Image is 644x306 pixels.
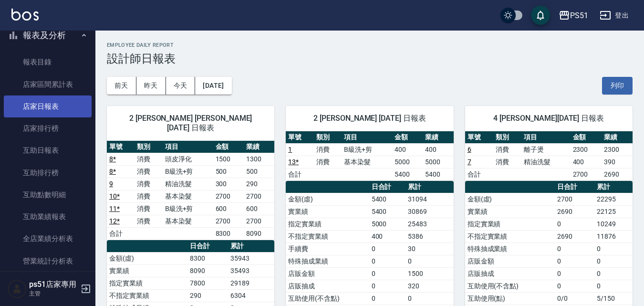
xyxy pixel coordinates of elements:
[594,292,633,305] td: 5/150
[314,156,342,168] td: 消費
[405,255,453,267] td: 0
[465,267,555,280] td: 店販抽成
[286,218,369,230] td: 指定實業績
[465,193,555,205] td: 金額(虛)
[286,131,453,181] table: a dense table
[213,165,244,178] td: 500
[423,168,453,180] td: 5400
[571,168,602,180] td: 2700
[4,228,92,250] a: 全店業績分析表
[405,243,453,255] td: 30
[107,42,633,48] h2: Employee Daily Report
[405,218,453,230] td: 25483
[465,243,555,255] td: 特殊抽成業績
[369,243,406,255] td: 0
[555,218,594,230] td: 0
[467,158,471,166] a: 7
[286,193,369,205] td: 金額(虛)
[109,180,113,188] a: 9
[244,202,274,215] td: 600
[369,255,406,267] td: 0
[342,156,392,168] td: 基本染髮
[29,289,78,298] p: 主管
[163,215,213,227] td: 基本染髮
[405,181,453,193] th: 累計
[405,205,453,218] td: 30869
[369,205,406,218] td: 5400
[213,227,244,240] td: 8300
[596,7,633,24] button: 登出
[571,131,602,144] th: 金額
[213,190,244,202] td: 2700
[555,243,594,255] td: 0
[555,280,594,292] td: 0
[244,227,274,240] td: 8090
[135,178,162,190] td: 消費
[228,289,274,302] td: 6304
[228,264,274,277] td: 35493
[4,184,92,206] a: 互助點數明細
[465,292,555,305] td: 互助使用(點)
[465,218,555,230] td: 指定實業績
[392,156,423,168] td: 5000
[244,153,274,165] td: 1300
[405,193,453,205] td: 31094
[594,280,633,292] td: 0
[244,178,274,190] td: 290
[493,156,521,168] td: 消費
[369,181,406,193] th: 日合計
[11,9,39,21] img: Logo
[555,292,594,305] td: 0/0
[187,277,229,289] td: 7800
[571,143,602,156] td: 2300
[187,252,229,264] td: 8300
[244,165,274,178] td: 500
[493,131,521,144] th: 類別
[369,292,406,305] td: 0
[107,277,187,289] td: 指定實業績
[135,141,162,153] th: 類別
[244,190,274,202] td: 2700
[107,141,274,240] table: a dense table
[405,230,453,243] td: 5386
[286,131,313,144] th: 單號
[555,193,594,205] td: 2700
[135,153,162,165] td: 消費
[4,139,92,161] a: 互助日報表
[602,77,633,95] button: 列印
[594,255,633,267] td: 0
[465,168,493,180] td: 合計
[286,243,369,255] td: 手續費
[594,243,633,255] td: 0
[136,77,166,95] button: 昨天
[405,280,453,292] td: 320
[467,146,471,153] a: 6
[594,230,633,243] td: 11876
[392,131,423,144] th: 金額
[107,289,187,302] td: 不指定實業績
[135,165,162,178] td: 消費
[213,178,244,190] td: 300
[423,156,453,168] td: 5000
[465,205,555,218] td: 實業績
[4,117,92,139] a: 店家排行榜
[187,240,229,253] th: 日合計
[163,190,213,202] td: 基本染髮
[163,165,213,178] td: B級洗+剪
[602,156,633,168] td: 390
[187,264,229,277] td: 8090
[29,280,78,289] h5: ps51店家專用
[423,143,453,156] td: 400
[163,202,213,215] td: B級洗+剪
[187,289,229,302] td: 290
[369,267,406,280] td: 0
[465,230,555,243] td: 不指定實業績
[107,52,633,65] h3: 設計師日報表
[423,131,453,144] th: 業績
[4,51,92,73] a: 報表目錄
[4,250,92,272] a: 營業統計分析表
[286,292,369,305] td: 互助使用(不含點)
[213,153,244,165] td: 1500
[4,95,92,117] a: 店家日報表
[594,218,633,230] td: 10249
